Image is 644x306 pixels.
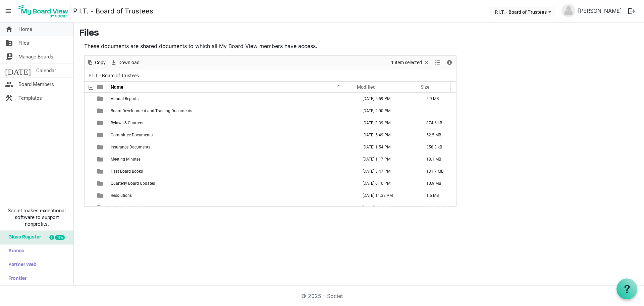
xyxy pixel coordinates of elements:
td: March 31, 2025 5:49 PM column header Modified [356,129,419,141]
td: August 15, 2022 2:00 PM column header Modified [356,105,419,117]
a: My Board View Logo [16,3,73,19]
td: checkbox [85,105,93,117]
span: construction [5,91,13,105]
div: new [55,235,65,240]
span: Past Board Books [111,169,143,174]
td: Resolutions is template cell column header Name [109,189,356,202]
img: no-profile-picture.svg [562,4,575,17]
span: Glass Register [5,231,41,244]
td: Bylaws & Charters is template cell column header Name [109,117,356,129]
span: Societ makes exceptional software to support nonprofits. [3,207,70,227]
span: people [5,78,13,91]
button: P.I.T. - Board of Trustees dropdownbutton [490,7,555,16]
div: Clear selection [389,56,432,70]
td: Board Development and Training Documents is template cell column header Name [109,105,356,117]
td: April 17, 2023 1:54 PM column header Modified [356,141,419,153]
button: Selection [390,58,431,67]
span: Copy [94,58,106,67]
span: Modified [357,84,376,90]
span: home [5,23,13,36]
td: 5.9 MB is template cell column header Size [419,93,456,105]
td: Committee Documents is template cell column header Name [109,129,356,141]
td: checkbox [85,141,93,153]
h3: Files [79,28,639,39]
td: checkbox [85,129,93,141]
span: Name [111,84,123,90]
span: folder_shared [5,36,13,50]
a: [PERSON_NAME] [575,4,625,17]
td: is template cell column header type [93,93,109,105]
span: Bylaws & Charters [111,121,143,125]
span: Insurance Documents [111,145,150,149]
td: is template cell column header type [93,141,109,153]
span: Board Members [18,78,54,91]
img: My Board View Logo [16,3,70,19]
button: logout [625,4,639,18]
td: checkbox [85,165,93,177]
span: Annual Reports [111,96,139,101]
td: 52.5 MB is template cell column header Size [419,129,456,141]
span: Frontier [5,272,26,286]
td: Trustee Bios & Resumes is template cell column header Name [109,202,356,214]
td: January 20, 2023 6:10 PM column header Modified [356,177,419,189]
td: 358.3 kB is template cell column header Size [419,141,456,153]
td: checkbox [85,189,93,202]
td: checkbox [85,153,93,165]
td: checkbox [85,117,93,129]
span: menu [2,5,15,17]
span: Files [18,36,29,50]
span: Resolutions [111,193,132,198]
td: is template cell column header type [93,129,109,141]
td: July 09, 2025 3:47 PM column header Modified [356,165,419,177]
span: 1 item selected [390,58,423,67]
td: 131.7 MB is template cell column header Size [419,165,456,177]
span: [DATE] [5,64,31,77]
span: Sumac [5,245,24,258]
a: P.I.T. - Board of Trustees [73,4,153,18]
td: 1.5 MB is template cell column header Size [419,189,456,202]
td: checkbox [85,93,93,105]
a: © 2025 - Societ [301,293,343,299]
span: Size [421,84,430,90]
div: Download [108,56,142,70]
td: Quarterly Board Updates is template cell column header Name [109,177,356,189]
td: Past Board Books is template cell column header Name [109,165,356,177]
span: Manage Boards [18,50,53,63]
p: These documents are shared documents to which all My Board View members have access. [84,42,457,50]
td: is template cell column header type [93,105,109,117]
button: Copy [86,58,107,67]
span: Board Development and Training Documents [111,108,192,113]
span: switch_account [5,50,13,63]
td: 18.1 MB is template cell column header Size [419,153,456,165]
td: is template cell column header type [93,117,109,129]
td: is template cell column header type [93,202,109,214]
td: is template cell column header Size [419,105,456,117]
span: Download [118,58,140,67]
div: Copy [85,56,108,70]
td: checkbox [85,202,93,214]
td: 942.8 kB is template cell column header Size [419,202,456,214]
div: View [432,56,444,70]
td: October 17, 2023 11:38 AM column header Modified [356,189,419,202]
div: Details [444,56,455,70]
td: September 22, 2025 3:39 PM column header Modified [356,117,419,129]
span: Committee Documents [111,133,153,137]
td: is template cell column header type [93,153,109,165]
span: Meeting Minutes [111,157,141,162]
span: Templates [18,91,42,105]
button: Download [109,58,141,67]
td: Annual Reports is template cell column header Name [109,93,356,105]
td: Meeting Minutes is template cell column header Name [109,153,356,165]
td: 10.9 MB is template cell column header Size [419,177,456,189]
td: checkbox [85,177,93,189]
td: is template cell column header type [93,189,109,202]
td: Insurance Documents is template cell column header Name [109,141,356,153]
span: Calendar [36,64,56,77]
button: Details [445,58,454,67]
span: Partner Web [5,258,37,272]
span: Trustee Bios & Resumes [111,205,154,210]
td: August 16, 2022 1:17 PM column header Modified [356,153,419,165]
button: View dropdownbutton [434,58,442,67]
td: July 09, 2025 3:49 PM column header Modified [356,202,419,214]
span: Home [18,23,32,36]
